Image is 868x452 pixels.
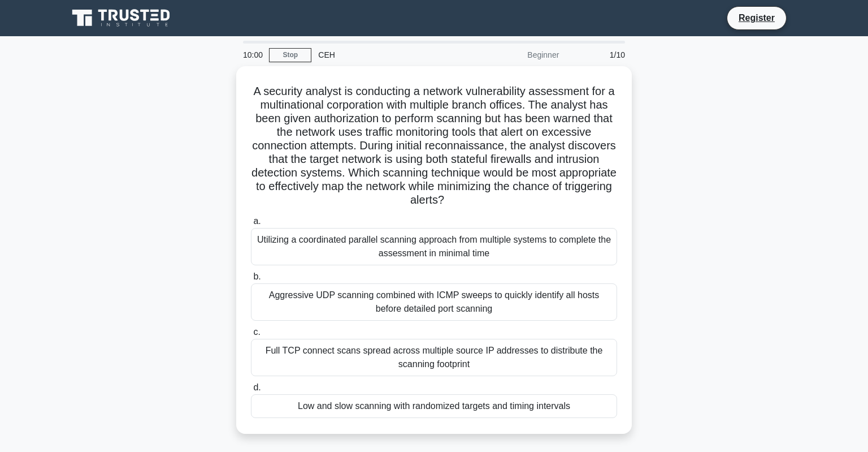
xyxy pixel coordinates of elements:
[251,283,617,321] div: Aggressive UDP scanning combined with ICMP sweeps to quickly identify all hosts before detailed p...
[311,44,467,66] div: CEH
[251,339,617,376] div: Full TCP connect scans spread across multiple source IP addresses to distribute the scanning foot...
[269,48,311,62] a: Stop
[467,44,566,66] div: Beginner
[566,44,632,66] div: 1/10
[253,272,261,281] span: b.
[250,84,618,208] h5: A security analyst is conducting a network vulnerability assessment for a multinational corporati...
[253,382,261,392] span: d.
[236,44,269,66] div: 10:00
[253,216,261,226] span: a.
[253,327,260,337] span: c.
[251,394,617,418] div: Low and slow scanning with randomized targets and timing intervals
[251,228,617,265] div: Utilizing a coordinated parallel scanning approach from multiple systems to complete the assessme...
[732,11,782,25] a: Register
